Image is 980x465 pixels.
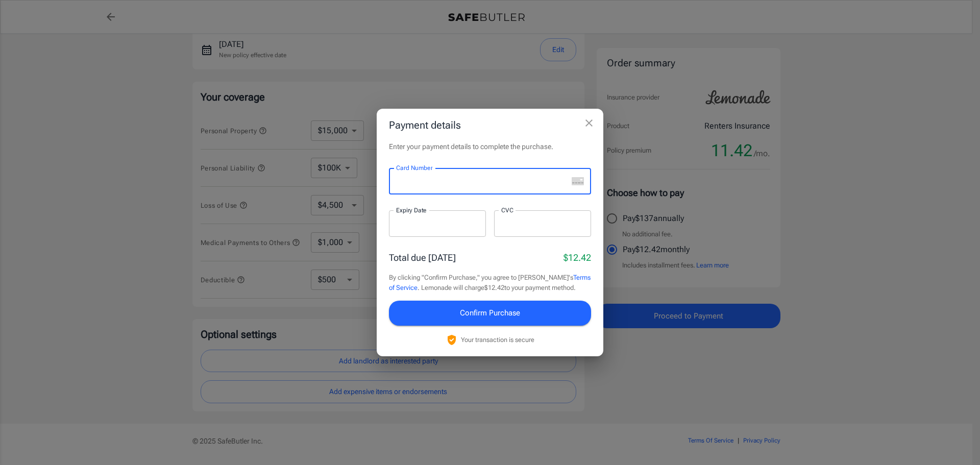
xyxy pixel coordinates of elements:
p: Your transaction is secure [461,335,534,345]
p: $12.42 [563,251,591,264]
a: Terms of Service [389,274,591,291]
button: Confirm Purchase [389,301,591,325]
iframe: Secure expiration date input frame [396,219,479,229]
p: Enter your payment details to complete the purchase. [389,141,591,152]
svg: unknown [572,177,584,185]
label: Card Number [396,163,432,172]
button: close [579,113,599,133]
label: CVC [501,206,513,214]
p: By clicking "Confirm Purchase," you agree to [PERSON_NAME]'s . Lemonade will charge $12.42 to you... [389,273,591,292]
h2: Payment details [377,109,603,141]
p: Total due [DATE] [389,251,456,264]
label: Expiry Date [396,206,427,214]
span: Confirm Purchase [460,306,520,320]
iframe: Secure card number input frame [396,177,568,186]
iframe: Secure CVC input frame [501,219,584,229]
